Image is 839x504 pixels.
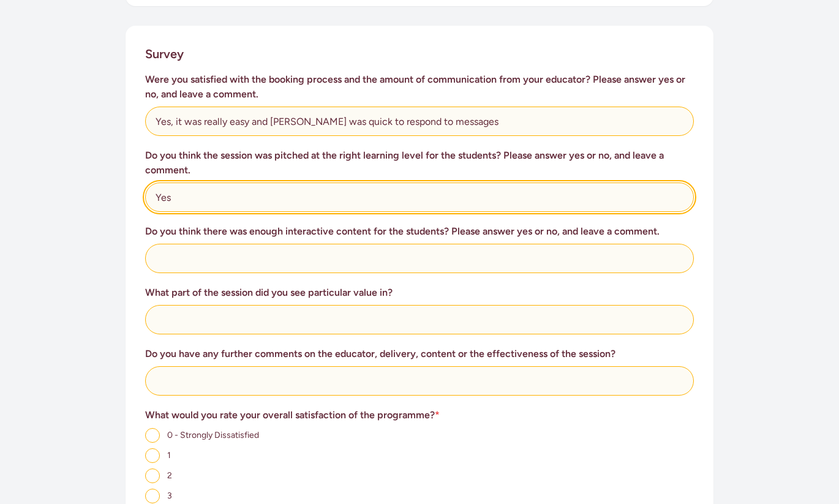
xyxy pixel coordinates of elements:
[167,450,171,461] span: 1
[167,470,172,481] span: 2
[145,489,160,503] input: 3
[145,148,694,178] h3: Do you think the session was pitched at the right learning level for the students? Please answer ...
[145,347,694,361] h3: Do you have any further comments on the educator, delivery, content or the effectiveness of the s...
[167,491,172,501] span: 3
[145,448,160,463] input: 1
[145,224,694,239] h3: Do you think there was enough interactive content for the students? Please answer yes or no, and ...
[145,468,160,483] input: 2
[167,430,259,440] span: 0 - Strongly Dissatisfied
[145,428,160,443] input: 0 - Strongly Dissatisfied
[145,72,694,102] h3: Were you satisfied with the booking process and the amount of communication from your educator? P...
[145,285,694,300] h3: What part of the session did you see particular value in?
[145,408,694,423] h3: What would you rate your overall satisfaction of the programme?
[145,45,184,62] h2: Survey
